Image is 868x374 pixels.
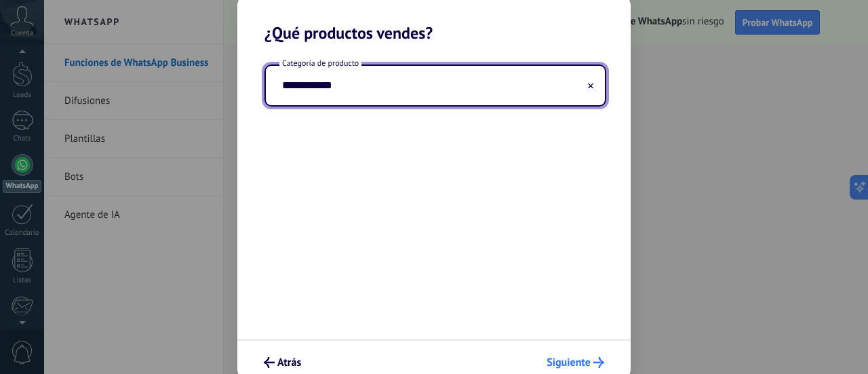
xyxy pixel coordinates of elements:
span: Categoría de producto [279,58,361,69]
button: Atrás [258,351,307,374]
span: Atrás [277,358,301,367]
span: Siguiente [547,358,591,367]
button: Siguiente [540,351,610,374]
